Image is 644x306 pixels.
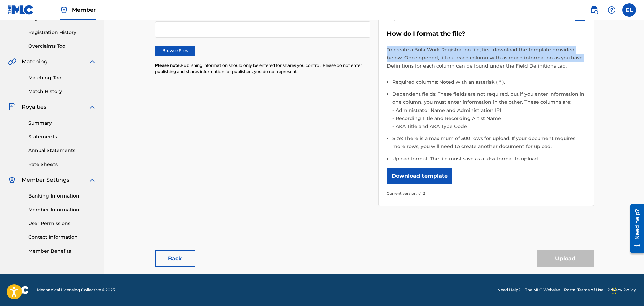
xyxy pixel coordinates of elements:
[28,74,96,81] a: Matching Tool
[28,161,96,168] a: Rate Sheets
[387,30,585,38] h5: How do I format the file?
[392,155,585,163] li: Upload format: The file must save as a .xlsx format to upload.
[387,168,452,184] button: Download template
[37,287,115,293] span: Mechanical Licensing Collective © 2025
[88,176,96,184] img: expand
[605,3,618,17] div: Help
[28,120,96,127] a: Summary
[8,286,29,294] img: logo
[608,6,616,14] img: help
[8,103,16,111] img: Royalties
[28,133,96,140] a: Statements
[607,287,636,293] a: Privacy Policy
[28,29,96,36] a: Registration History
[8,58,16,66] img: Matching
[28,147,96,154] a: Annual Statements
[28,192,96,200] a: Banking Information
[392,90,585,134] li: Dependent fields: These fields are not required, but if you enter information in one column, you ...
[394,122,585,130] li: AKA Title and AKA Type Code
[155,250,195,267] a: Back
[22,176,69,184] span: Member Settings
[587,3,601,17] a: Public Search
[564,287,603,293] a: Portal Terms of Use
[8,5,34,15] img: MLC Logo
[28,220,96,227] a: User Permissions
[22,103,46,111] span: Royalties
[610,274,644,306] iframe: Chat Widget
[497,287,521,293] a: Need Help?
[525,287,560,293] a: The MLC Website
[28,234,96,241] a: Contact Information
[392,134,585,155] li: Size: There is a maximum of 300 rows for upload. If your document requires more rows, you will ne...
[387,189,585,198] p: Current version: v1.2
[392,78,585,90] li: Required columns: Noted with an asterisk ( * ).
[22,58,48,66] span: Matching
[28,206,96,213] a: Member Information
[60,6,68,14] img: Top Rightsholder
[28,88,96,95] a: Match History
[394,114,585,122] li: Recording Title and Recording Artist Name
[72,6,96,14] span: Member
[155,62,370,75] p: Publishing information should only be entered for shares you control. Please do not enter publish...
[28,43,96,50] a: Overclaims Tool
[387,46,585,70] p: To create a Bulk Work Registration file, first download the template provided below. Once opened,...
[28,248,96,255] a: Member Benefits
[625,201,644,255] iframe: Resource Center
[394,106,585,114] li: Administrator Name and Administration IPI
[612,280,616,301] div: Drag
[155,63,181,68] span: Please note:
[590,6,598,14] img: search
[8,176,16,184] img: Member Settings
[622,3,636,17] div: User Menu
[155,46,195,56] label: Browse Files
[88,103,96,111] img: expand
[88,58,96,66] img: expand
